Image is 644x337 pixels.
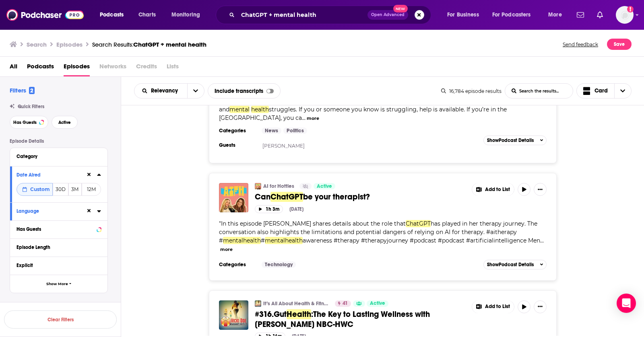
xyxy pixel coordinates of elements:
div: Search podcasts, credits, & more... [223,6,439,24]
span: Show More [46,282,68,286]
a: 41 [335,300,351,307]
a: Show notifications dropdown [574,8,587,22]
span: Active [58,120,71,125]
span: ChatGPT + mental health [133,41,206,48]
span: ... [302,114,305,121]
div: Has Guests [17,226,94,232]
span: ChatGPT [270,192,303,202]
div: Date Aired [17,172,80,178]
a: Episodes [64,60,90,76]
button: Send feedback [560,39,601,50]
button: ShowPodcast Details [483,260,547,269]
button: ShowPodcast Details [483,136,547,145]
button: 12M [82,183,101,196]
button: Active [52,116,78,129]
h3: Episodes [56,41,83,48]
span: 41 [343,300,348,308]
button: Clear Filters [4,310,117,329]
span: Health [287,309,311,319]
span: awareness #therapy #therapyjourney #podcast #podcast #artificialintelligence Men [303,237,540,244]
button: Language [17,206,86,216]
button: open menu [487,8,543,21]
span: Networks [99,60,126,76]
div: Episode Length [17,245,96,250]
button: 30D [53,183,68,196]
h3: Categories [219,127,255,134]
button: open menu [166,8,211,21]
p: Episode Details [10,138,108,144]
a: Technology [262,261,296,268]
button: open menu [187,84,204,98]
img: Podchaser - Follow, Share and Rate Podcasts [6,7,84,23]
span: For Podcasters [492,9,531,21]
button: 3M [68,183,82,196]
span: Credits [136,60,157,76]
h3: Search [27,41,47,48]
button: open menu [442,8,489,21]
span: ... [540,237,544,244]
button: Date Aired [17,170,86,180]
span: Show Podcast Details [487,138,534,143]
a: [PERSON_NAME] [262,143,305,149]
span: More [548,9,562,21]
a: Active [367,300,388,307]
button: Show More Button [534,300,547,313]
button: open menu [134,88,187,94]
h2: Choose List sort [134,83,204,99]
span: Relevancy [151,88,181,94]
span: mental [229,106,250,113]
button: 1h 3m [255,205,283,213]
span: Has Guests [13,120,37,125]
span: has played in her therapy journey. The conversation also highlights the limitations and potential... [219,220,537,244]
input: Search podcasts, credits, & more... [238,8,367,21]
span: Open Advanced [371,13,405,17]
h3: Categories [219,261,255,268]
span: mentalhealth [223,237,261,244]
span: Charts [138,9,156,21]
button: more [220,246,233,253]
span: # [261,237,265,244]
span: Podcasts [27,60,54,76]
span: In this episode [PERSON_NAME] shares details about the role that [221,220,406,227]
svg: Add a profile image [627,6,634,12]
span: New [393,5,408,12]
span: Custom [30,186,50,192]
h2: Filters [10,86,35,94]
button: Choose View [576,83,632,99]
a: CanChatGPTbe your therapist? [255,192,466,202]
button: Show More Button [534,183,547,196]
span: Can [255,192,270,202]
span: mentalhealth [265,237,303,244]
div: Category [17,154,96,159]
img: #316.Gut Health:The Key to Lasting Wellness with Anu Simh NBC-HWC [219,300,248,330]
div: Explicit [17,263,96,268]
a: Politics [283,127,307,134]
span: struggles. If you or someone you know is struggling, help is available. If you’re in the [GEOGRAP... [219,106,507,121]
div: Open Intercom Messenger [617,294,636,313]
a: Show notifications dropdown [594,8,606,22]
a: It’s All About Health & Fitness [255,300,261,307]
div: Include transcripts [208,83,281,99]
span: Lists [167,60,179,76]
button: Has Guests [10,116,48,129]
button: Has Guests [17,224,101,234]
button: Show More Button [472,300,514,313]
button: Open AdvancedNew [367,10,408,20]
button: Episode Length [17,242,101,252]
span: 2 [29,87,35,94]
h3: Guests [219,142,255,148]
span: #316.Gut [255,309,287,319]
span: Quick Filters [18,104,44,109]
button: more [307,115,319,122]
span: Podcasts [100,9,124,21]
img: AI for Hotties [255,183,261,189]
span: For Business [447,9,479,21]
a: It’s All About Health & Fitness [263,300,330,307]
a: Search Results:ChatGPT + mental health [92,41,206,48]
button: Show profile menu [616,6,634,24]
button: open menu [94,8,134,21]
